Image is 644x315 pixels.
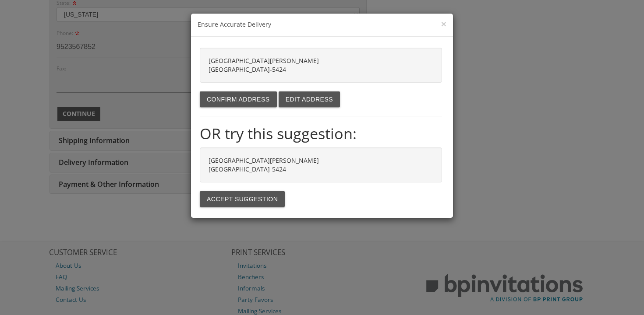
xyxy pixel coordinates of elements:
button: Confirm address [200,91,277,107]
strong: [GEOGRAPHIC_DATA][PERSON_NAME] [GEOGRAPHIC_DATA]-5424 [209,156,319,173]
button: × [441,19,446,28]
div: [GEOGRAPHIC_DATA][PERSON_NAME] [GEOGRAPHIC_DATA]-5424 [200,48,442,83]
h3: Ensure Accurate Delivery [198,20,446,30]
button: Edit address [279,91,340,107]
button: Accept suggestion [200,191,285,207]
strong: OR try this suggestion: [200,123,357,143]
